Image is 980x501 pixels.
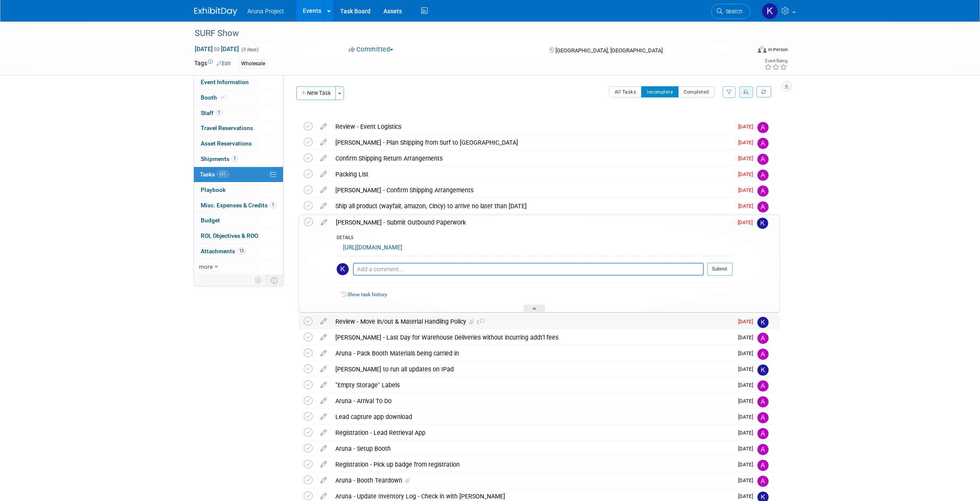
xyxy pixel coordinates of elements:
span: 65% [217,171,229,177]
a: edit [317,219,332,226]
span: Misc. Expenses & Credits [201,202,276,209]
a: Event Information [194,75,283,90]
span: Shipments [201,155,238,162]
span: Aruna Project [247,8,284,15]
span: 1 [216,109,222,116]
td: Toggle Event Tabs [265,275,283,286]
a: Staff1 [194,106,283,121]
a: Budget [194,213,283,228]
a: Show task history [347,291,387,298]
a: Refresh [757,86,771,97]
img: April Berg [757,333,769,344]
a: edit [316,397,331,405]
div: Wholesale [238,59,268,68]
a: Search [711,4,751,19]
span: Attachments [201,248,246,255]
a: edit [316,429,331,437]
div: Ship all product (wayfair, amazon, Cincy) to arrive no later than [DATE] [331,199,733,213]
div: Review - Event Logistics [331,119,733,134]
div: Confirm Shipping Return Arrangements [331,151,733,166]
img: April Berg [757,428,769,439]
a: edit [316,492,331,500]
div: Aruna - Booth Teardown [331,473,733,488]
span: Staff [201,109,222,116]
a: edit [316,381,331,389]
a: edit [316,413,331,421]
img: April Berg [757,185,769,197]
span: [DATE] [DATE] [194,45,239,53]
a: edit [316,202,331,210]
a: edit [316,186,331,194]
span: [DATE] [738,124,757,130]
div: [PERSON_NAME] - Submit Outbound Paperwork [332,215,733,230]
a: edit [316,123,331,131]
img: April Berg [757,380,769,392]
span: [DATE] [738,187,757,193]
td: Tags [194,59,231,69]
img: Kristal Miller [757,364,769,376]
span: Search [723,8,742,15]
div: [PERSON_NAME] - Plan Shipping from Surf to [GEOGRAPHIC_DATA] [331,135,733,150]
a: edit [316,170,331,178]
span: Booth [201,94,227,101]
span: [DATE] [738,493,757,499]
button: Submit [707,263,733,276]
a: edit [316,477,331,484]
div: Event Rating [764,59,787,63]
img: April Berg [757,170,769,181]
button: New Task [296,86,336,100]
img: April Berg [757,460,769,471]
div: Lead capture app download [331,410,733,424]
span: (3 days) [241,47,259,52]
img: April Berg [757,201,769,213]
a: Booth [194,90,283,105]
button: Incomplete [641,86,678,97]
span: 1 [232,155,238,162]
div: In-Person [768,46,788,53]
div: Packing List [331,167,733,182]
a: Edit [217,61,231,67]
img: ExhibitDay [194,7,237,16]
span: [DATE] [738,319,757,325]
a: edit [316,445,331,452]
span: [DATE] [738,155,757,161]
span: [DATE] [738,430,757,436]
span: [DATE] [738,219,757,225]
span: to [213,46,221,52]
img: April Berg [757,122,769,133]
a: more [194,259,283,274]
img: April Berg [757,396,769,407]
img: April Berg [757,444,769,455]
img: Kristal Miller [762,3,778,19]
a: Tasks65% [194,167,283,182]
span: [DATE] [738,462,757,468]
span: Asset Reservations [201,140,252,147]
img: Kristal Miller [337,263,349,275]
span: more [199,263,213,270]
span: [GEOGRAPHIC_DATA], [GEOGRAPHIC_DATA] [555,47,663,54]
span: [DATE] [738,334,757,340]
span: [DATE] [738,350,757,356]
span: [DATE] [738,203,757,209]
div: [PERSON_NAME] - Confirm Shipping Arrangements [331,183,733,197]
a: edit [316,318,331,325]
img: Kristal Miller [757,218,768,229]
span: 13 [237,248,246,254]
div: Registration - Pick up badge from registration [331,457,733,472]
span: [DATE] [738,366,757,372]
div: Aruna - Setup Booth [331,441,733,456]
a: [URL][DOMAIN_NAME] [343,244,402,251]
a: edit [316,334,331,341]
button: Completed [678,86,715,97]
span: [DATE] [738,446,757,452]
a: ROI, Objectives & ROO [194,228,283,243]
a: edit [316,349,331,357]
span: 1 [270,202,276,208]
div: SURF Show [192,26,738,41]
td: Personalize Event Tab Strip [251,275,266,286]
a: edit [316,365,331,373]
i: Booth reservation complete [221,95,225,100]
span: [DATE] [738,477,757,483]
a: Misc. Expenses & Credits1 [194,198,283,213]
img: Format-Inperson.png [758,46,766,53]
